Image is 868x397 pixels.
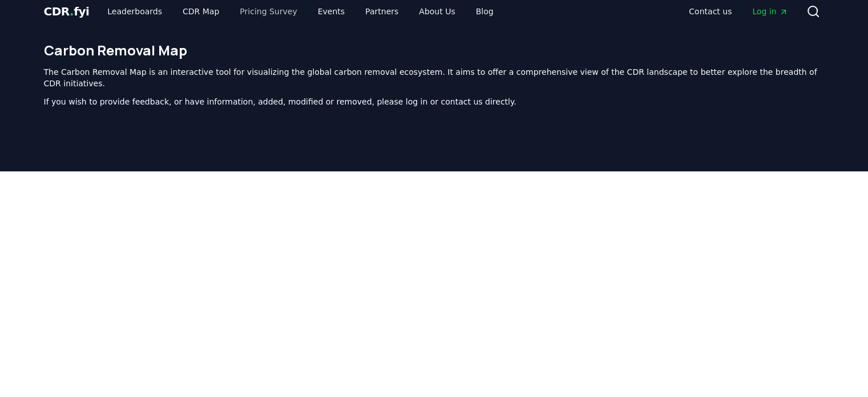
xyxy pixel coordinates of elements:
p: The Carbon Removal Map is an interactive tool for visualizing the global carbon removal ecosystem... [44,66,825,89]
a: CDR.fyi [44,3,90,19]
a: About Us [410,1,464,22]
nav: Main [98,1,502,22]
a: Partners [356,1,407,22]
h1: Carbon Removal Map [44,41,825,59]
a: Log in [743,1,797,22]
p: If you wish to provide feedback, or have information, added, modified or removed, please log in o... [44,96,825,107]
a: CDR Map [173,1,228,22]
a: Leaderboards [98,1,171,22]
nav: Main [680,1,797,22]
span: . [70,5,74,18]
span: Log in [752,6,788,17]
a: Blog [467,1,503,22]
a: Pricing Survey [231,1,306,22]
span: CDR fyi [44,5,90,18]
a: Events [309,1,354,22]
a: Contact us [680,1,741,22]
